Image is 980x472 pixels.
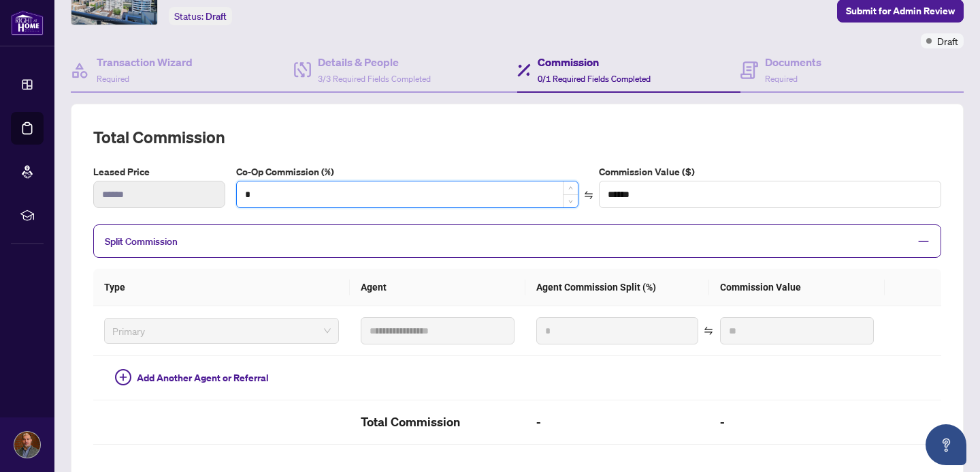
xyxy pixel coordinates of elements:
[206,10,227,23] span: Draft
[14,432,40,458] img: Profile Icon
[350,269,525,306] th: Agent
[236,164,578,179] label: Co-Op Commission (%)
[137,370,269,385] span: Add Another Agent or Referral
[536,411,699,433] h2: -
[917,235,930,248] span: minus
[169,7,232,25] div: Status:
[584,190,593,200] span: swap
[97,54,193,70] h4: Transaction Wizard
[538,74,651,84] span: 0/1 Required Fields Completed
[599,164,941,179] label: Commission Value ($)
[104,367,280,389] button: Add Another Agent or Referral
[709,269,885,306] th: Commission Value
[563,194,578,207] span: Decrease Value
[765,54,821,70] h4: Documents
[704,326,713,336] span: swap
[105,235,178,248] span: Split Commission
[568,199,573,204] span: down
[563,181,578,194] span: Increase Value
[525,269,710,306] th: Agent Commission Split (%)
[93,126,941,148] h2: Total Commission
[93,269,350,306] th: Type
[765,74,798,84] span: Required
[93,224,941,258] div: Split Commission
[568,186,573,190] span: up
[926,424,966,465] button: Open asap
[318,74,431,84] span: 3/3 Required Fields Completed
[538,54,651,70] h4: Commission
[93,164,225,179] label: Leased Price
[361,411,514,433] h2: Total Commission
[11,10,44,35] img: logo
[115,369,131,385] span: plus-circle
[937,33,958,48] span: Draft
[112,321,331,341] span: Primary
[318,54,431,70] h4: Details & People
[720,411,874,433] h2: -
[97,74,129,84] span: Required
